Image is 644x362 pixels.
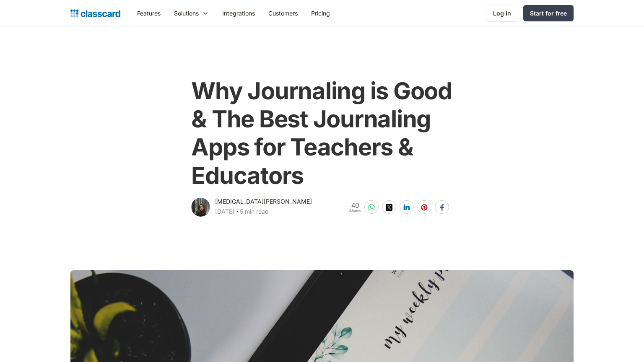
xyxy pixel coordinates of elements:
[130,4,167,23] a: Features
[403,204,410,211] img: linkedin-white sharing button
[486,5,518,22] a: Log in
[439,204,445,211] img: facebook-white sharing button
[262,4,304,23] a: Customers
[191,77,452,190] h1: Why Journaling is Good & The Best Journaling Apps for Teachers & Educators
[215,197,312,207] div: [MEDICAL_DATA][PERSON_NAME]
[523,5,574,21] a: Start for free
[530,9,567,18] div: Start for free
[493,9,511,18] div: Log in
[304,4,337,23] a: Pricing
[368,204,375,211] img: whatsapp-white sharing button
[349,209,361,213] span: Shares
[215,207,234,217] div: [DATE]
[421,204,428,211] img: pinterest-white sharing button
[386,204,392,211] img: twitter-white sharing button
[174,9,199,18] div: Solutions
[70,8,120,19] a: home
[349,202,361,209] span: 40
[216,4,262,23] a: Integrations
[240,207,269,217] div: 5 min read
[234,207,240,218] div: ‧
[167,4,216,23] div: Solutions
